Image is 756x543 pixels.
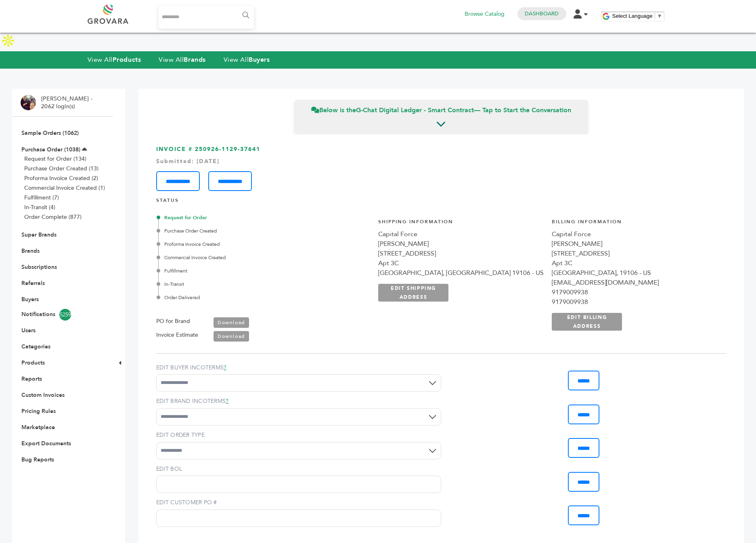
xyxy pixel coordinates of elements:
div: Capital Force [552,229,717,239]
a: Download [214,331,249,342]
a: Request for Order (134) [24,155,86,163]
a: Purchase Order (1038) [21,146,80,153]
div: Apt 3C [552,258,717,268]
a: Order Complete (877) [24,213,82,221]
a: Pricing Rules [21,407,56,415]
a: Custom Invoices [21,391,65,399]
a: In-Transit (4) [24,203,55,211]
div: [STREET_ADDRESS] [552,249,717,258]
div: Proforma Invoice Created [158,241,356,248]
strong: Brands [184,55,205,64]
h3: INVOICE # 250926-1129-37641 [156,145,726,191]
a: Sample Orders (1062) [21,129,79,137]
label: EDIT BOL [156,465,441,473]
div: Apt 3C [378,258,544,268]
div: [GEOGRAPHIC_DATA], 19106 - US [552,268,717,278]
div: [GEOGRAPHIC_DATA], [GEOGRAPHIC_DATA] 19106 - US [378,268,544,278]
a: Referrals [21,279,45,287]
div: In-Transit [158,281,356,288]
a: Proforma Invoice Created (2) [24,174,98,182]
div: Capital Force [378,229,544,239]
a: Notifications5259 [21,309,104,321]
strong: Products [113,55,141,64]
label: Invoice Estimate [156,330,198,340]
div: 9179009938 [552,297,717,307]
a: ? [226,397,228,405]
a: Browse Catalog [465,10,505,19]
a: Select Language​ [612,13,662,19]
h4: Shipping Information [378,218,544,229]
div: [STREET_ADDRESS] [378,249,544,258]
a: Reports [21,375,42,383]
a: Export Documents [21,440,71,447]
h4: STATUS [156,197,726,208]
a: Fulfillment (7) [24,194,59,201]
a: Download [214,317,249,328]
div: Request for Order [158,214,356,221]
a: Subscriptions [21,263,57,271]
a: Brands [21,247,40,255]
h4: Billing Information [552,218,717,229]
a: EDIT BILLING ADDRESS [552,313,622,331]
span: ▼ [657,13,662,19]
a: Commercial Invoice Created (1) [24,184,105,192]
span: Below is the — Tap to Start the Conversation [311,106,571,115]
div: Purchase Order Created [158,227,356,235]
a: EDIT SHIPPING ADDRESS [378,284,448,302]
a: ? [224,364,226,371]
label: PO for Brand [156,317,190,326]
div: Submitted: [DATE] [156,157,726,166]
label: EDIT CUSTOMER PO # [156,499,441,507]
li: [PERSON_NAME] - 2062 login(s) [41,95,94,111]
a: Products [21,359,45,367]
a: View AllProducts [88,55,141,64]
a: Categories [21,343,50,350]
span: 5259 [59,309,71,321]
a: Purchase Order Created (13) [24,165,98,172]
a: Super Brands [21,231,57,239]
a: Bug Reports [21,456,54,463]
strong: Buyers [249,55,270,64]
div: [PERSON_NAME] [378,239,544,249]
a: Buyers [21,296,39,303]
a: View AllBuyers [224,55,270,64]
a: Dashboard [525,10,559,17]
input: Search... [159,6,254,29]
a: Marketplace [21,423,55,431]
div: Order Delivered [158,294,356,301]
label: EDIT BRAND INCOTERMS [156,397,441,405]
label: EDIT BUYER INCOTERMS [156,364,441,372]
div: [EMAIL_ADDRESS][DOMAIN_NAME] [552,278,717,287]
a: Users [21,327,36,334]
div: Fulfillment [158,267,356,275]
div: Commercial Invoice Created [158,254,356,261]
div: [PERSON_NAME] [552,239,717,249]
div: 9179009938 [552,287,717,297]
a: View AllBrands [159,55,206,64]
label: EDIT ORDER TYPE [156,431,441,439]
span: Select Language [612,13,653,19]
strong: G-Chat Digital Ledger - Smart Contract [356,106,474,115]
